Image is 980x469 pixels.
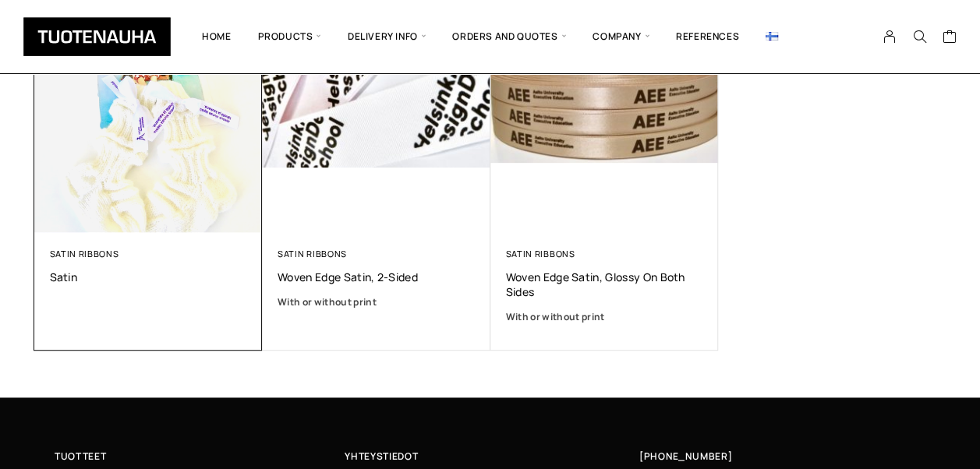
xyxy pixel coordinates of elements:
[942,29,957,48] a: Cart
[766,32,778,41] img: Suomi
[506,309,703,325] a: With or without print
[278,295,377,309] span: With or without print
[579,12,663,62] span: Company
[189,12,244,62] a: Home
[244,12,334,62] span: Products
[345,448,418,464] span: Yhteystiedot
[345,448,635,464] a: Yhteystiedot
[506,248,575,259] a: Satin ribbons
[875,30,905,44] a: My Account
[904,30,934,44] button: Search
[23,17,171,56] img: Tuotenauha Oy
[278,270,475,284] a: Woven edge satin, 2-sided
[663,12,752,62] a: References
[439,12,579,62] span: Orders and quotes
[506,270,703,299] a: Woven edge satin, Glossy on both sides
[50,270,247,284] a: Satin
[334,12,439,62] span: Delivery info
[55,448,106,464] span: Tuotteet
[506,310,605,323] span: With or without print
[278,248,347,259] a: Satin ribbons
[278,294,475,310] a: With or without print
[50,248,119,259] a: Satin ribbons
[639,448,733,464] a: [PHONE_NUMBER]
[55,448,345,464] a: Tuotteet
